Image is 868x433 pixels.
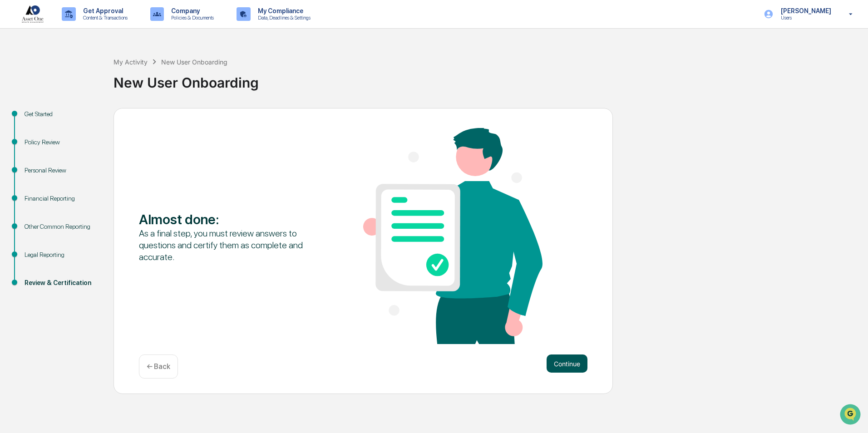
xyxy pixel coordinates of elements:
div: Almost done : [139,211,318,227]
button: Continue [547,354,587,373]
div: Policy Review [25,138,99,147]
div: 🔎 [9,133,16,140]
p: ← Back [147,362,170,371]
a: 🗄️Attestations [62,111,116,127]
button: Start new chat [154,72,165,83]
div: 🗄️ [66,115,73,123]
div: Review & Certification [25,278,99,288]
div: 🖐️ [9,115,16,123]
iframe: Open customer support [839,403,863,428]
div: As a final step, you must review answers to questions and certify them as complete and accurate. [139,227,318,263]
p: How can we help? [9,19,165,34]
p: Data, Deadlines & Settings [251,15,315,21]
a: 🔎Data Lookup [5,128,61,144]
p: Company [164,7,218,15]
p: Content & Transactions [76,15,132,21]
div: We're available if you need us! [31,79,115,86]
img: Almost done [363,128,542,344]
div: Start new chat [31,69,149,79]
span: Pylon [90,154,110,161]
span: Attestations [75,114,113,123]
p: Users [774,15,836,21]
div: Financial Reporting [25,194,99,203]
p: My Compliance [251,7,315,15]
span: Data Lookup [18,132,57,141]
div: New User Onboarding [113,67,863,91]
div: My Activity [113,58,148,66]
span: Preclearance [18,114,59,123]
img: logo [22,5,44,23]
p: Policies & Documents [164,15,218,21]
div: New User Onboarding [161,58,227,66]
p: [PERSON_NAME] [774,7,836,15]
p: Get Approval [76,7,132,15]
div: Legal Reporting [25,250,99,260]
div: Other Common Reporting [25,222,99,231]
img: 1746055101610-c473b297-6a78-478c-a979-82029cc54cd1 [9,69,25,86]
a: Powered byPylon [64,153,110,161]
div: Personal Review [25,166,99,175]
a: 🖐️Preclearance [5,111,62,127]
div: Get Started [25,109,99,119]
